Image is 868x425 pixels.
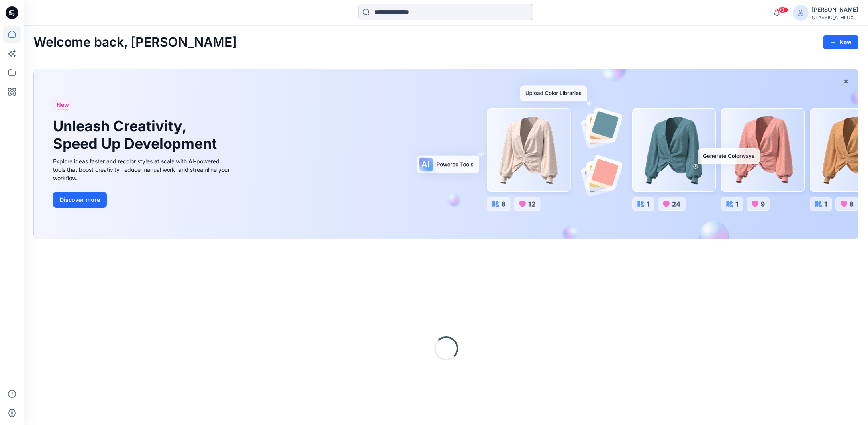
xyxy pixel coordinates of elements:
[53,192,232,208] a: Discover more
[33,35,237,50] h2: Welcome back, [PERSON_NAME]
[53,192,107,208] button: Discover more
[812,5,858,14] div: [PERSON_NAME]
[57,100,69,110] span: New
[53,157,232,182] div: Explore ideas faster and recolor styles at scale with AI-powered tools that boost creativity, red...
[776,7,788,13] span: 99+
[823,35,858,49] button: New
[812,14,858,20] div: CLASSIC_ATHLUX
[53,118,220,152] h1: Unleash Creativity, Speed Up Development
[797,10,804,16] svg: avatar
